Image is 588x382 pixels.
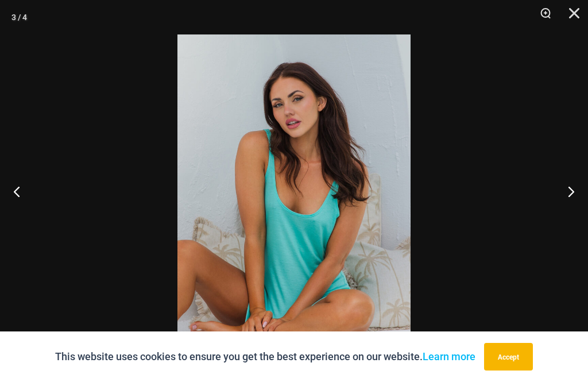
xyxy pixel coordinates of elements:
[55,348,475,365] p: This website uses cookies to ensure you get the best experience on our website.
[11,9,27,26] div: 3 / 4
[545,163,588,220] button: Next
[423,350,475,362] a: Learn more
[484,343,533,371] button: Accept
